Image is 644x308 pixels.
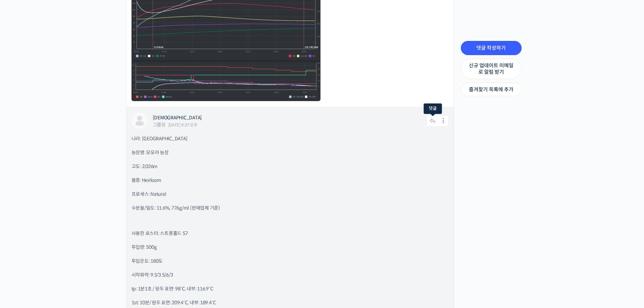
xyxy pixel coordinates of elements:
p: 사용한 로스터: 스트롱홀드 S7 [132,230,449,237]
p: 투입량: 500g [132,244,449,251]
a: 즐겨찾기 목록에 추가 [461,82,522,97]
p: 고도: 2,026m [132,163,449,170]
a: 대화 [45,214,87,231]
span: [DATE] 9:37 오후 [168,123,197,127]
a: 댓글 작성하기 [461,41,522,55]
a: 설정 [87,214,130,231]
p: 투입온도: 180도 [132,258,449,265]
p: 수분율/밀도: 11.6%, 776g/ml (판매업체 기준) [132,205,449,212]
p: 1st: 10분/ 원두 표면: 209.4˚C, 내부: 189.4˚C [132,299,449,306]
p: tp: 1분1초 / 원두 표면: 98˚C, 내부: 116.9˚C [132,285,449,292]
a: "민경태"님 프로필 보기 [132,113,148,129]
span: 설정 [104,224,113,230]
p: 농장명: 모모라 농장 [132,149,449,156]
p: 시작화력: 9.5/3.5/6/3 [132,271,449,279]
span: 대화 [62,225,70,230]
p: 프로세스: Natural [132,191,449,198]
a: 홈 [2,214,45,231]
span: 홈 [21,224,25,230]
p: 나라: [GEOGRAPHIC_DATA] [132,135,449,142]
a: [DEMOGRAPHIC_DATA] [153,115,202,121]
div: 그룹원 [153,122,166,127]
p: 품종: Heirloom [132,177,449,184]
a: 신규 업데이트 이메일로 알림 받기 [461,58,522,79]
